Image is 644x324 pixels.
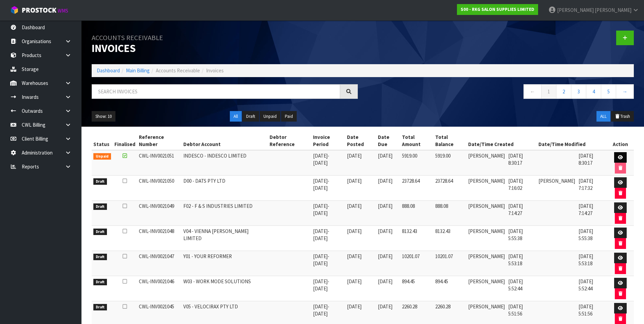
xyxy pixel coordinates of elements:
[578,152,593,166] span: [DATE] 8:30:17
[578,303,593,317] span: [DATE] 5:51:56
[461,6,534,12] strong: S00 - RKG SALON SUPPLIES LIMITED
[435,203,448,209] span: 888.08
[607,132,634,150] th: Action
[183,152,246,159] span: INDESCO - INDESCO LIMITED
[311,251,346,276] td: -
[611,111,634,122] button: Trash
[434,132,466,150] th: Total Balance
[93,203,107,210] span: Draft
[468,228,505,234] span: [PERSON_NAME]
[313,260,328,267] span: [DATE]
[378,152,392,159] span: [DATE]
[508,228,523,241] span: [DATE] 5:55:38
[183,178,225,184] span: D00 - DATS PTY LTD
[139,253,174,259] span: CWL-INV0021047
[92,132,113,150] th: Status
[435,253,453,259] span: 10201.07
[242,111,259,122] button: Draft
[556,84,571,99] a: 2
[313,235,328,241] span: [DATE]
[281,111,297,122] button: Paid
[508,303,523,317] span: [DATE] 5:51:56
[92,84,340,99] input: Search invoices
[400,132,434,150] th: Total Amount
[313,228,328,234] span: [DATE]
[311,200,346,226] td: -
[508,152,523,166] span: [DATE] 8:30:17
[347,203,362,209] span: [DATE]
[313,285,328,292] span: [DATE]
[139,152,174,159] span: CWL-INV0021051
[468,152,505,159] span: [PERSON_NAME]
[435,178,453,184] span: 23728.64
[347,253,362,259] span: [DATE]
[347,228,362,234] span: [DATE]
[402,203,415,209] span: 888.08
[578,253,593,267] span: [DATE] 5:53:18
[313,203,328,209] span: [DATE]
[347,303,362,310] span: [DATE]
[378,178,392,184] span: [DATE]
[378,278,392,285] span: [DATE]
[586,84,601,99] a: 4
[126,67,150,74] a: Main Billing
[10,6,19,14] img: cube-alt.png
[93,178,107,185] span: Draft
[435,303,450,310] span: 2260.28
[260,111,280,122] button: Unpaid
[402,178,420,184] span: 23728.64
[139,178,174,184] span: CWL-INV0021050
[313,253,328,259] span: [DATE]
[58,7,68,14] small: WMS
[457,4,538,15] a: S00 - RKG SALON SUPPLIES LIMITED
[311,150,346,176] td: -
[601,84,616,99] a: 5
[139,278,174,285] span: CWL-INV0021046
[376,132,400,150] th: Date Due
[92,111,115,122] button: Show: 10
[313,152,328,159] span: [DATE]
[402,303,417,310] span: 2260.28
[93,304,107,311] span: Draft
[183,203,253,209] span: F02 - F & S INDUSTRIES LIMITED
[435,152,450,159] span: 5919.00
[347,278,362,285] span: [DATE]
[508,203,523,216] span: [DATE] 7:14:27
[468,253,505,259] span: [PERSON_NAME]
[596,111,610,122] button: ALL
[137,132,182,150] th: Reference Number
[139,303,174,310] span: CWL-INV0021045
[523,84,541,99] a: ←
[537,132,607,150] th: Date/Time Modified
[616,84,634,99] a: →
[22,6,56,15] span: ProStock
[435,228,450,234] span: 8132.43
[313,185,328,191] span: [DATE]
[508,253,523,267] span: [DATE] 5:53:18
[311,132,346,150] th: Invoice Period
[538,178,575,184] span: [PERSON_NAME]
[571,84,586,99] a: 3
[156,67,200,74] span: Accounts Receivable
[183,278,251,285] span: W03 - WORK MODE SOLUTIONS
[313,210,328,216] span: [DATE]
[313,303,328,310] span: [DATE]
[347,152,362,159] span: [DATE]
[93,153,111,160] span: Unpaid
[313,278,328,285] span: [DATE]
[97,67,120,74] a: Dashboard
[313,310,328,317] span: [DATE]
[435,278,448,285] span: 894.45
[578,178,593,191] span: [DATE] 7:17:32
[92,31,358,54] h1: Invoices
[402,253,420,259] span: 10201.07
[378,303,392,310] span: [DATE]
[183,228,249,241] span: V04 - VIENNA [PERSON_NAME] LIMITED
[93,279,107,286] span: Draft
[206,67,224,74] span: Invoices
[113,132,137,150] th: Finalised
[368,84,634,101] nav: Page navigation
[92,33,163,42] small: Accounts Receivable
[313,178,328,184] span: [DATE]
[468,278,505,285] span: [PERSON_NAME]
